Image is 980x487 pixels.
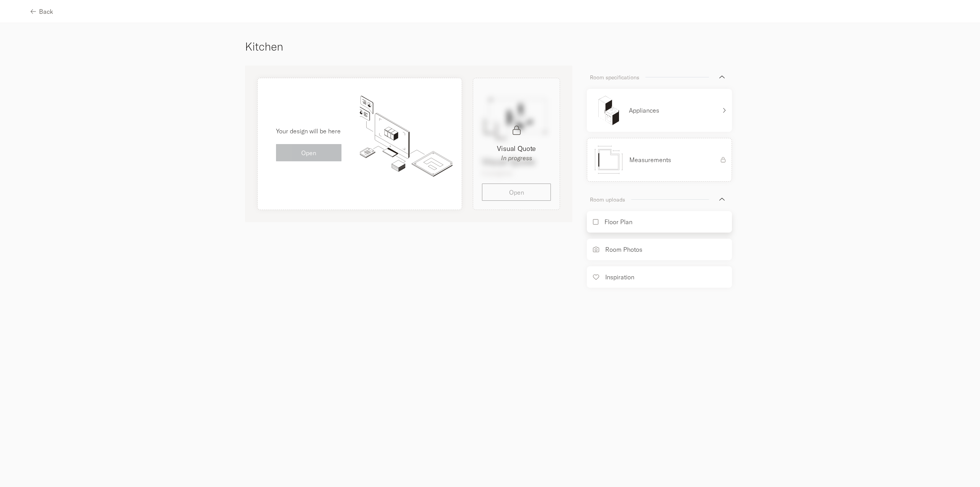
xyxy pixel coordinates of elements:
p: Floor Plan [604,217,632,226]
h3: Kitchen [245,38,735,55]
img: appliances.svg [593,95,624,126]
p: Room specifications [590,73,639,82]
p: Inspiration [605,272,634,282]
p: Appliances [629,106,659,115]
p: Room uploads [590,195,625,204]
span: Back [39,8,53,15]
p: Room Photos [605,245,642,254]
img: measurements.svg [593,144,624,175]
p: Measurements [629,155,671,164]
button: Back [31,3,53,20]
